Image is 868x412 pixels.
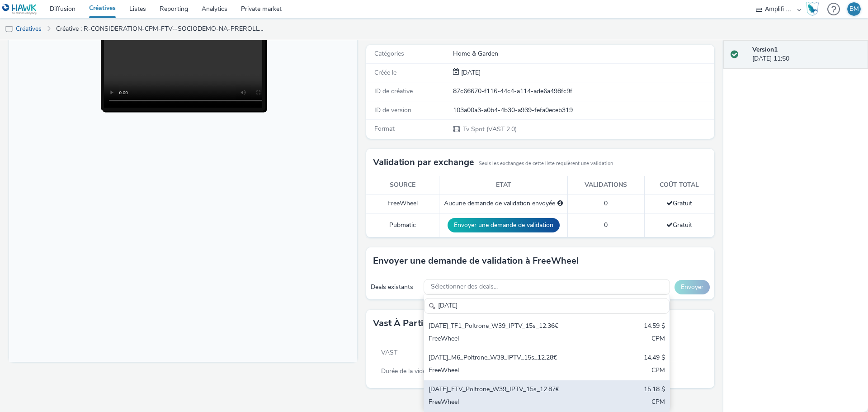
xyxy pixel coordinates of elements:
[604,221,608,229] span: 0
[651,366,665,376] div: CPM
[371,283,419,292] div: Deals existants
[424,298,670,314] input: Search......
[52,18,269,40] a: Créative : R-CONSIDERATION-CPM-FTV--SOCIODEMO-NA-PREROLL-1x1-TV-15s_[DATE]_W39
[806,2,819,16] img: Hawk Academy
[439,176,568,194] th: Etat
[429,398,585,408] div: FreeWheel
[374,124,395,133] span: Format
[849,2,859,16] div: BM
[431,283,498,291] span: Sélectionner des deals...
[462,125,517,133] span: Tv Spot (VAST 2.0)
[459,68,481,77] div: Création 24 septembre 2025, 11:50
[429,334,585,345] div: FreeWheel
[752,45,778,54] strong: Version 1
[373,156,474,169] h3: Validation par exchange
[374,68,396,77] span: Créée le
[429,353,585,364] div: [DATE]_M6_Poltrone_W39_IPTV_15s_12.28€
[604,199,608,208] span: 0
[374,49,404,58] span: Catégories
[373,254,579,268] h3: Envoyer une demande de validation à FreeWheel
[381,348,397,357] span: VAST
[675,280,710,294] button: Envoyer
[429,322,585,332] div: [DATE]_TF1_Poltrone_W39_IPTV_15s_12.36€
[2,4,37,15] img: undefined Logo
[374,106,411,114] span: ID de version
[459,68,481,77] span: [DATE]
[453,49,713,58] div: Home & Garden
[644,322,665,332] div: 14.59 $
[366,176,439,194] th: Source
[479,160,613,167] small: Seuls les exchanges de cette liste requièrent une validation
[651,398,665,408] div: CPM
[444,199,563,208] div: Aucune demande de validation envoyée
[666,221,692,229] span: Gratuit
[453,106,713,115] div: 103a00a3-a0b4-4b30-a939-fefa0eceb319
[644,176,714,194] th: Coût total
[557,199,563,208] div: Sélectionnez un deal ci-dessous et cliquez sur Envoyer pour envoyer une demande de validation à F...
[448,218,560,232] button: Envoyer une demande de validation
[366,194,439,213] td: FreeWheel
[374,87,413,95] span: ID de créative
[644,353,665,364] div: 14.49 $
[429,385,585,395] div: [DATE]_FTV_Poltrone_W39_IPTV_15s_12.87€
[429,366,585,376] div: FreeWheel
[651,334,665,345] div: CPM
[568,176,645,194] th: Validations
[644,385,665,395] div: 15.18 $
[806,2,823,16] a: Hawk Academy
[453,87,713,96] div: 87c66670-f116-44c4-a114-ade6a498fc9f
[373,317,474,330] h3: Vast à partir d'une URL
[366,213,439,237] td: Pubmatic
[381,367,429,375] span: Durée de la vidéo
[752,45,861,64] div: [DATE] 11:50
[5,25,14,34] img: tv
[666,199,692,208] span: Gratuit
